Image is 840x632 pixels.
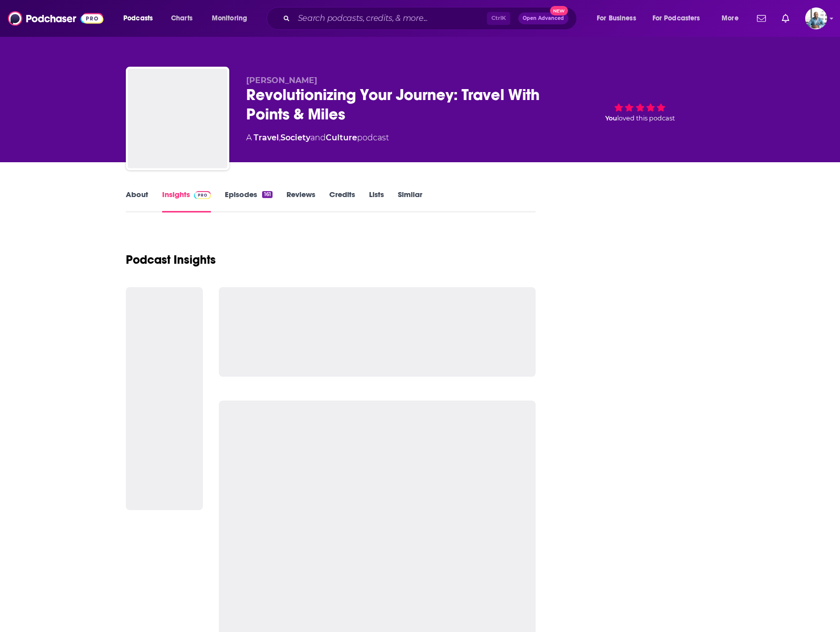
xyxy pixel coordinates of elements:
span: Open Advanced [523,16,564,21]
button: open menu [715,10,751,26]
a: Similar [398,190,422,212]
span: You [605,114,617,122]
a: Credits [329,190,355,212]
img: Podchaser - Follow, Share and Rate Podcasts [8,9,103,28]
a: InsightsPodchaser Pro [162,190,211,212]
button: open menu [205,10,260,26]
a: Reviews [286,190,315,212]
a: About [126,190,148,212]
button: Open AdvancedNew [518,12,568,24]
span: Logged in as BoldlyGo [805,7,827,29]
span: [PERSON_NAME] [246,76,317,85]
a: Show notifications dropdown [753,10,770,27]
span: Ctrl K [487,12,510,25]
a: Episodes161 [225,190,272,212]
span: New [550,6,568,15]
span: , [279,133,280,142]
span: loved this podcast [617,114,675,122]
a: Society [280,133,310,142]
a: Culture [326,133,357,142]
img: User Profile [805,7,827,29]
button: open menu [590,10,649,26]
span: Podcasts [123,11,153,25]
div: Youloved this podcast [565,76,715,137]
a: Lists [369,190,384,212]
span: Monitoring [212,11,247,25]
input: Search podcasts, credits, & more... [294,10,487,26]
span: For Podcasters [653,11,700,25]
span: Charts [171,11,192,25]
button: Show profile menu [805,7,827,29]
div: Search podcasts, credits, & more... [276,7,586,30]
a: Travel [254,133,279,142]
button: open menu [646,10,715,26]
span: For Business [597,11,636,25]
div: 161 [262,191,272,198]
span: More [722,11,739,25]
button: open menu [116,10,166,26]
img: Podchaser Pro [194,191,211,199]
div: A podcast [246,132,389,144]
h1: Podcast Insights [126,252,216,267]
a: Show notifications dropdown [778,10,793,27]
a: Charts [165,10,198,26]
span: and [310,133,326,142]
